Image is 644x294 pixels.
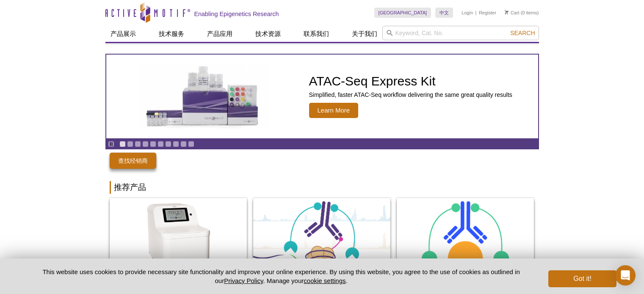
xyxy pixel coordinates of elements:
[28,267,535,285] p: This website uses cookies to provide necessary site functionality and improve your online experie...
[304,277,345,284] button: cookie settings
[309,75,512,88] h2: ATAC-Seq Express Kit
[188,141,194,147] a: Go to slide 10
[180,141,187,147] a: Go to slide 9
[105,26,141,42] a: 产品展示
[127,141,133,147] a: Go to slide 2
[165,141,171,147] a: Go to slide 7
[150,141,156,147] a: Go to slide 5
[510,30,535,36] span: Search
[374,8,431,18] a: [GEOGRAPHIC_DATA]
[110,153,156,169] a: 查找经销商
[382,26,539,40] input: Keyword, Cat. No.
[110,198,247,281] img: PIXUL Multi-Sample Sonicator
[462,10,473,16] a: Login
[397,198,534,281] img: ChIC/CUT&RUN Assay Kit
[224,277,263,284] a: Privacy Policy
[505,8,539,18] li: (0 items)
[158,141,164,147] a: Go to slide 6
[108,141,114,147] a: Toggle autoplay
[505,10,509,14] img: Your Cart
[142,141,149,147] a: Go to slide 4
[133,64,273,129] img: ATAC-Seq Express Kit
[479,10,496,16] a: Register
[202,26,238,42] a: 产品应用
[250,26,286,42] a: 技术资源
[106,55,538,138] article: ATAC-Seq Express Kit
[106,55,538,138] a: ATAC-Seq Express Kit ATAC-Seq Express Kit Simplified, faster ATAC-Seq workflow delivering the sam...
[309,103,359,118] span: Learn More
[505,10,520,16] a: Cart
[435,8,453,18] a: 中文
[508,29,537,37] button: Search
[548,270,616,287] button: Got it!
[119,141,126,147] a: Go to slide 1
[173,141,179,147] a: Go to slide 8
[309,91,512,99] p: Simplified, faster ATAC-Seq workflow delivering the same great quality results
[253,198,390,281] img: CUT&Tag试剂盒添新品！
[615,265,636,286] div: Open Intercom Messenger
[475,8,477,18] li: |
[299,26,334,42] a: 联系我们
[135,141,141,147] a: Go to slide 3
[154,26,189,42] a: 技术服务
[347,26,382,42] a: 关于我们
[110,181,535,194] h2: 推荐产品
[194,10,279,18] h2: Enabling Epigenetics Research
